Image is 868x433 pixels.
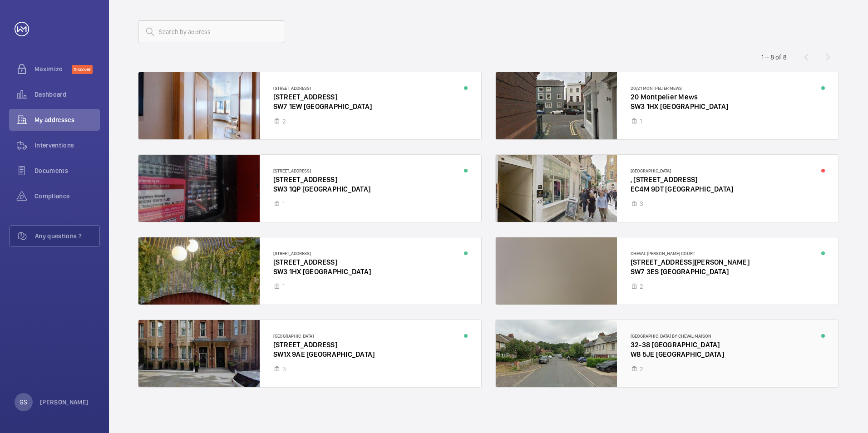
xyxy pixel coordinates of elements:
span: Discover [72,65,93,74]
span: Any questions ? [35,231,99,241]
span: My addresses [35,115,100,124]
span: Dashboard [35,90,100,99]
span: Interventions [35,141,100,150]
div: 1 – 8 of 8 [761,53,787,62]
p: [PERSON_NAME] [40,398,89,407]
input: Search by address [138,20,284,43]
span: Documents [35,166,100,175]
span: Maximize [35,64,72,74]
span: Compliance [35,192,100,201]
p: GS [20,398,27,407]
